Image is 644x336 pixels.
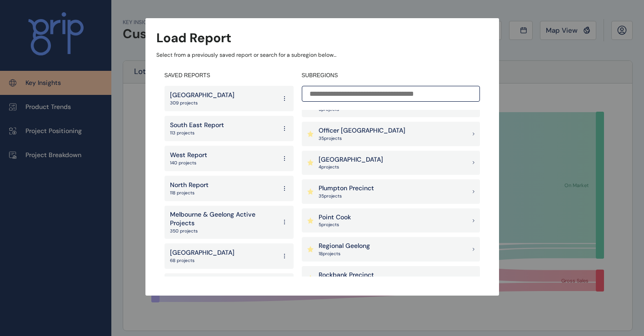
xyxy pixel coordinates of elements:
[170,130,224,136] p: 113 projects
[170,228,276,234] p: 350 projects
[319,271,374,280] p: Rockbank Precinct
[170,160,207,166] p: 140 projects
[319,106,398,113] p: 9 project s
[302,72,480,79] h4: SUBREGIONS
[170,190,209,196] p: 118 projects
[170,257,235,264] p: 68 projects
[319,164,383,170] p: 4 project s
[170,151,207,160] p: West Report
[319,242,370,251] p: Regional Geelong
[319,193,374,199] p: 35 project s
[319,155,383,164] p: [GEOGRAPHIC_DATA]
[319,126,405,135] p: Officer [GEOGRAPHIC_DATA]
[170,181,209,190] p: North Report
[170,210,276,228] p: Melbourne & Geelong Active Projects
[319,184,374,193] p: Plumpton Precinct
[170,91,235,100] p: [GEOGRAPHIC_DATA]
[170,248,235,257] p: [GEOGRAPHIC_DATA]
[319,222,351,228] p: 5 project s
[319,135,405,142] p: 35 project s
[319,251,370,257] p: 18 project s
[156,51,488,59] p: Select from a previously saved report or search for a subregion below...
[165,72,294,79] h4: SAVED REPORTS
[170,121,224,130] p: South East Report
[156,29,231,47] h3: Load Report
[319,213,351,222] p: Point Cook
[170,100,235,106] p: 309 projects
